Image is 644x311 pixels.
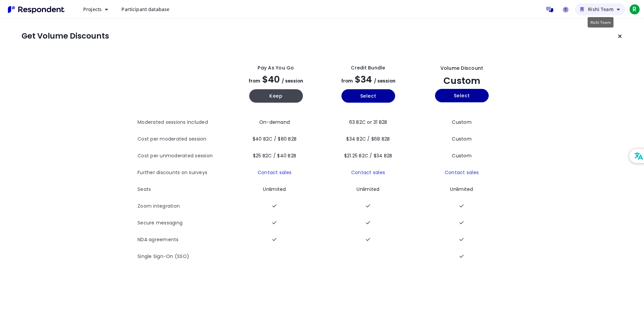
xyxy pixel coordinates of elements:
div: Pay as you go [258,64,294,71]
th: Secure messaging [138,215,230,231]
button: Projects [78,3,113,15]
h1: Get Volume Discounts [21,32,109,41]
a: Participant database [116,3,175,15]
th: Zoom integration [138,198,230,215]
button: R [628,3,641,15]
span: Rishi Team [590,19,611,25]
a: Contact sales [445,169,479,176]
span: R [629,4,640,15]
span: Projects [83,6,102,12]
span: from [341,78,353,84]
button: Keep current yearly payg plan [249,89,303,103]
div: Volume Discount [440,65,483,72]
span: / session [282,78,303,84]
span: Custom [443,74,480,87]
a: Contact sales [258,169,291,176]
span: $25 B2C / $40 B2B [253,152,296,159]
span: Custom [452,136,472,142]
th: NDA agreements [138,231,230,248]
span: $21.25 B2C / $34 B2B [344,152,392,159]
a: Help and support [559,3,572,16]
button: Keep current plan [613,30,627,43]
span: 63 B2C or 31 B2B [349,119,387,125]
span: / session [374,78,395,84]
span: $34 [355,73,372,86]
th: Single Sign-On (SSO) [138,248,230,265]
th: Seats [138,181,230,198]
th: Cost per moderated session [138,131,230,148]
span: Custom [452,119,472,125]
button: Select yearly basic plan [341,89,395,103]
th: Further discounts on surveys [138,164,230,181]
button: Select yearly custom_static plan [435,89,489,102]
span: $40 [262,73,280,86]
span: Custom [452,152,472,159]
button: Rishi Team [575,3,625,15]
span: Rishi Team [588,6,613,12]
span: Unlimited [357,186,379,193]
a: Contact sales [351,169,385,176]
div: Credit Bundle [351,64,385,71]
a: Message participants [543,3,556,16]
th: Cost per unmoderated session [138,148,230,164]
span: $40 B2C / $80 B2B [253,136,297,142]
th: Moderated sessions included [138,114,230,131]
span: Unlimited [450,186,473,193]
img: Respondent [5,4,67,15]
span: On-demand [259,119,290,125]
span: from [249,78,260,84]
span: Participant database [121,6,169,12]
span: Unlimited [263,186,286,193]
span: $34 B2C / $68 B2B [346,136,390,142]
